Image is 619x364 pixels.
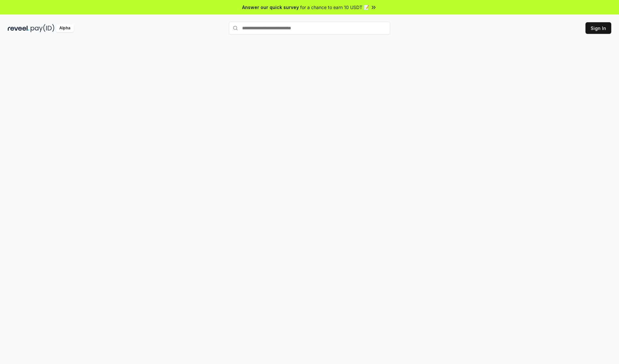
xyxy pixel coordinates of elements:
span: for a chance to earn 10 USDT 📝 [300,4,369,11]
span: Answer our quick survey [242,4,299,11]
img: pay_id [31,24,54,32]
button: Sign In [585,22,611,34]
div: Alpha [56,24,74,32]
img: reveel_dark [8,24,29,32]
